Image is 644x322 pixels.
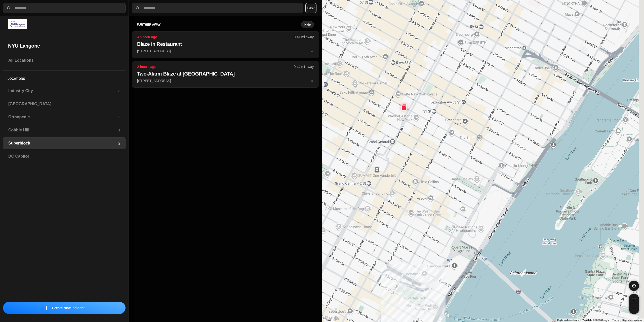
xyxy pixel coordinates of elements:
span: Map data ©2025 Google [582,319,609,321]
button: Hide [301,21,314,28]
h3: Superblock [8,140,118,146]
h3: Orthopedic [8,114,118,120]
h2: Two-Alarm Blaze at [GEOGRAPHIC_DATA] [137,70,314,77]
p: Create New Incident [52,305,85,310]
a: Superblock2 [3,137,126,149]
button: Filter [305,3,316,13]
p: 2 hours ago [137,64,294,69]
h3: Cobble Hill [8,127,118,133]
button: iconCreate New Incident [3,302,126,314]
img: zoom-out [632,307,636,311]
h3: [GEOGRAPHIC_DATA] [8,101,120,107]
h5: Locations [3,71,126,85]
button: recenter [629,281,639,291]
a: All Locations [3,54,126,66]
h3: DC Capitol [8,153,120,159]
small: Hide [304,23,311,27]
a: Industry City3 [3,85,126,97]
p: 0.44 mi away [294,34,314,40]
h2: NYU Langone [8,42,120,49]
button: 2 hours ago0.44 mi awayTwo-Alarm Blaze at [GEOGRAPHIC_DATA][STREET_ADDRESS]star [132,61,319,88]
img: icon [45,306,49,310]
img: zoom-in [632,297,636,301]
button: An hour ago0.44 mi awayBlaze in Restaurant[STREET_ADDRESS]star [132,31,319,58]
a: Orthopedic2 [3,111,126,123]
a: An hour ago0.44 mi awayBlaze in Restaurant[STREET_ADDRESS]star [132,49,319,53]
p: 2 [118,115,120,120]
img: recenter [632,283,636,288]
a: 2 hours ago0.44 mi awayTwo-Alarm Blaze at [GEOGRAPHIC_DATA][STREET_ADDRESS]star [132,79,319,83]
a: [GEOGRAPHIC_DATA] [3,98,126,110]
p: 0.44 mi away [294,64,314,69]
h3: Industry City [8,88,118,94]
a: Open this area in Google Maps (opens a new window) [323,315,340,322]
img: logo [8,19,27,29]
span: star [310,79,314,83]
h3: All Locations [8,57,120,63]
img: Google [323,315,340,322]
p: [STREET_ADDRESS] [137,78,314,83]
img: search [6,6,11,11]
h2: Blaze in Restaurant [137,41,314,48]
p: 1 [118,128,120,133]
img: search [135,6,140,11]
button: zoom-in [629,294,639,304]
button: Keyboard shortcuts [557,318,579,322]
a: Report a map error [622,319,642,321]
p: An hour ago [137,34,294,40]
h5: further away [137,23,301,27]
p: [STREET_ADDRESS] [137,49,314,54]
p: 3 [118,88,120,93]
a: Terms (opens in new tab) [612,319,619,321]
p: 2 [118,141,120,146]
span: star [310,49,314,53]
a: DC Capitol [3,150,126,162]
a: Cobble Hill1 [3,124,126,136]
button: zoom-out [629,304,639,314]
